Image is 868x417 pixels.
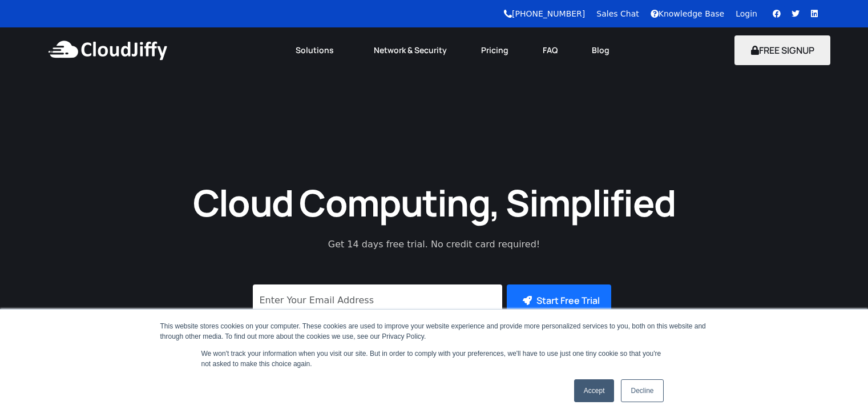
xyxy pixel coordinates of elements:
button: Start Free Trial [507,284,611,316]
p: Get 14 days free trial. No credit card required! [277,238,591,251]
a: Blog [575,38,627,63]
h1: Cloud Computing, Simplified [177,179,691,226]
a: Knowledge Base [651,9,725,18]
div: This website stores cookies on your computer. These cookies are used to improve your website expe... [160,321,708,342]
a: Login [736,9,757,18]
a: Network & Security [357,38,464,63]
button: FREE SIGNUP [734,35,831,65]
a: Solutions [278,38,357,63]
a: Accept [574,379,615,402]
a: Decline [621,379,663,402]
input: Enter Your Email Address [253,284,502,316]
a: FREE SIGNUP [734,44,831,57]
a: FAQ [526,38,575,63]
p: We won't track your information when you visit our site. But in order to comply with your prefere... [201,348,667,369]
a: [PHONE_NUMBER] [504,9,585,18]
a: Sales Chat [596,9,639,18]
a: Pricing [464,38,526,63]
